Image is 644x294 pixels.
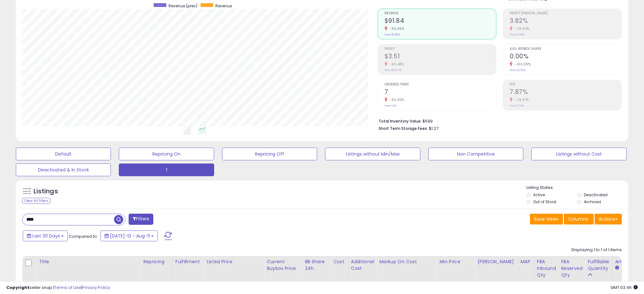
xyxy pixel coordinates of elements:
[477,258,515,265] div: [PERSON_NAME]
[610,284,638,291] span: 2025-09-12 03:46 GMT
[351,258,374,272] div: Additional Cost
[387,62,404,67] small: -96.48%
[439,258,472,265] div: Min Price
[530,214,563,224] button: Save View
[510,47,622,51] span: Avg. Buybox Share
[595,214,622,224] button: Actions
[385,53,496,61] h2: $3.51
[379,118,422,124] b: Total Inventory Value:
[510,83,622,86] span: ROI
[385,104,396,108] small: Prev: 140
[333,258,346,265] div: Cost
[429,125,438,131] span: $1.27
[6,285,110,291] div: seller snap | |
[119,164,214,176] button: 1
[513,26,530,31] small: -29.00%
[510,12,622,15] span: Profit [PERSON_NAME]
[175,258,201,265] div: Fulfillment
[561,258,582,278] div: FBA Reserved Qty
[16,164,111,176] button: Deactivated & In Stock
[39,258,138,265] div: Title
[513,97,529,102] small: -29.67%
[513,62,531,67] small: -100.00%
[110,233,150,239] span: [DATE]-13 - Aug-11
[325,148,420,160] button: Listings without Min/Max
[428,148,523,160] button: Non Competitive
[615,265,619,271] small: Amazon Fees.
[387,97,405,102] small: -95.00%
[531,148,626,160] button: Listings without Cost
[510,53,622,61] h2: 0.00%
[385,83,496,86] span: Ordered Items
[69,233,98,239] span: Compared to:
[6,284,29,291] strong: Copyright
[100,231,158,241] button: [DATE]-13 - Aug-11
[22,198,50,204] div: Clear All Filters
[385,12,496,15] span: Revenue
[584,192,608,197] label: Deactivated
[34,187,58,196] h5: Listings
[533,192,545,197] label: Active
[82,284,110,291] a: Privacy Policy
[537,258,556,278] div: FBA inbound Qty
[207,258,261,265] div: Listed Price
[215,3,232,9] span: Revenue
[143,258,170,265] div: Repricing
[54,284,81,291] a: Terms of Use
[571,247,622,253] div: Displaying 1 to 1 of 1 items
[129,214,153,225] button: Filters
[387,26,405,31] small: -95.05%
[23,231,68,241] button: Last 30 Days
[385,33,400,37] small: Prev: $1,856
[377,256,437,288] th: The percentage added to the cost of goods (COGS) that forms the calculator for Min & Max prices.
[119,148,214,160] button: Repricing On
[510,68,526,72] small: Prev: 15.32%
[169,3,197,9] span: Revenue (prev)
[510,88,622,97] h2: 7.87%
[305,258,328,272] div: BB Share 24h.
[32,233,60,239] span: Last 30 Days
[385,17,496,26] h2: $91.84
[385,47,496,51] span: Profit
[267,258,299,272] div: Current Buybox Price
[385,88,496,97] h2: 7
[379,258,434,265] div: Markup on Cost
[510,33,525,37] small: Prev: 5.38%
[568,216,588,222] span: Columns
[564,214,594,224] button: Columns
[16,148,111,160] button: Default
[526,185,628,191] p: Listing States:
[584,199,601,204] label: Archived
[385,68,401,72] small: Prev: $99.78
[510,17,622,26] h2: 3.82%
[379,117,617,124] li: $599
[379,126,428,131] b: Short Term Storage Fees:
[588,258,609,272] div: Fulfillable Quantity
[222,148,317,160] button: Repricing Off
[510,104,524,108] small: Prev: 11.19%
[533,199,556,204] label: Out of Stock
[521,258,532,265] div: MAP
